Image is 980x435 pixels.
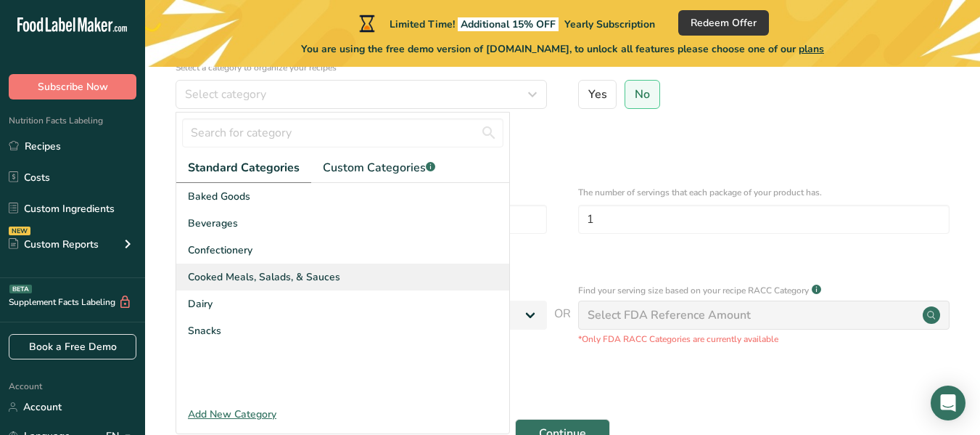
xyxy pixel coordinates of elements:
span: You are using the free demo version of [DOMAIN_NAME], to unlock all features please choose one of... [301,41,824,57]
span: Standard Categories [188,159,300,176]
span: Redeem Offer [691,15,757,31]
span: Baked Goods [188,189,250,204]
span: Select category [185,86,266,103]
div: Select FDA Reference Amount [588,306,751,324]
div: Add New Category [176,407,509,422]
p: The number of servings that each package of your product has. [578,186,950,199]
span: plans [799,42,824,56]
p: *Only FDA RACC Categories are currently available [578,333,950,346]
span: Confectionery [188,243,252,258]
span: No [635,87,650,102]
span: Additional 15% OFF [458,17,559,31]
div: NEW [9,227,30,235]
span: Yearly Subscription [564,17,655,31]
span: Yes [588,87,607,102]
div: Open Intercom Messenger [931,386,965,420]
span: Dairy [188,296,213,312]
a: Book a Free Demo [9,334,136,359]
button: Subscribe Now [9,74,136,99]
span: Snacks [188,323,221,338]
p: Find your serving size based on your recipe RACC Category [578,284,809,297]
p: Select a category to organize your recipes [176,61,547,74]
span: Beverages [188,216,238,231]
button: Select category [176,80,547,109]
span: Subscribe Now [38,79,108,94]
span: Custom Categories [323,159,435,176]
span: OR [554,305,571,346]
input: Search for category [182,118,503,147]
span: Cooked Meals, Salads, & Sauces [188,269,340,285]
div: Limited Time! [356,15,655,32]
button: Redeem Offer [678,10,769,36]
div: BETA [9,285,32,293]
div: Custom Reports [9,237,99,252]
